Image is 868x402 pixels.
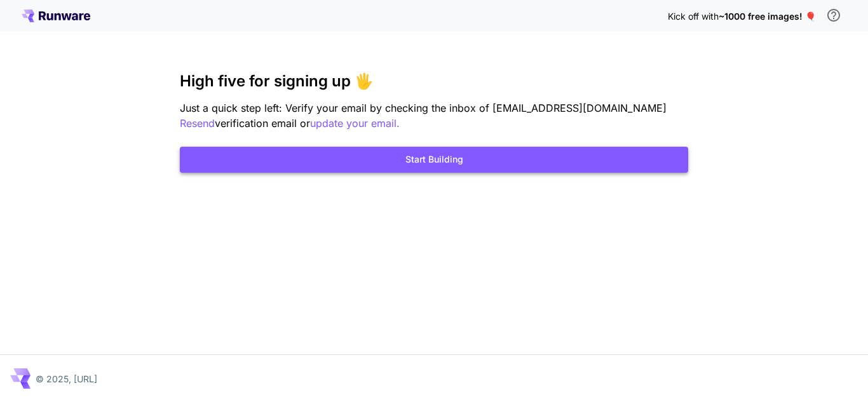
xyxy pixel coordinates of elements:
p: © 2025, [URL] [36,372,97,385]
button: In order to qualify for free credit, you need to sign up with a business email address and click ... [821,3,846,28]
span: ~1000 free images! 🎈 [719,11,816,22]
h3: High five for signing up 🖐️ [180,72,688,90]
button: Start Building [180,147,688,173]
span: Kick off with [668,11,719,22]
button: update your email. [310,116,400,131]
span: verification email or [215,117,310,130]
span: Just a quick step left: Verify your email by checking the inbox of [EMAIL_ADDRESS][DOMAIN_NAME] [180,102,667,114]
button: Resend [180,116,215,131]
